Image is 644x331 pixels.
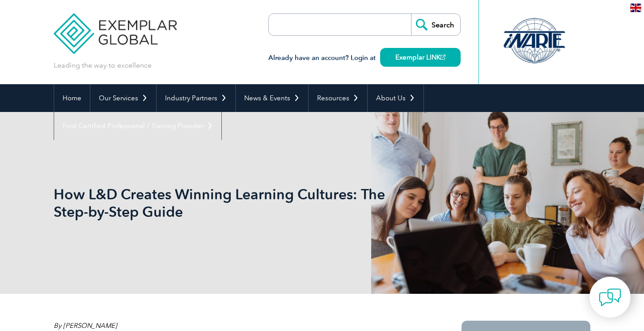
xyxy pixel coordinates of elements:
a: News & Events [236,84,308,112]
p: Leading the way to excellence [54,60,152,70]
a: Exemplar LINK [380,48,461,67]
h3: Already have an account? Login at [268,52,461,64]
input: Search [411,14,460,35]
img: open_square.png [441,55,445,60]
a: Our Services [90,84,156,112]
a: Resources [309,84,367,112]
img: contact-chat.png [599,286,621,309]
img: en [630,4,641,12]
a: Industry Partners [157,84,235,112]
a: About Us [368,84,424,112]
h1: How L&D Creates Winning Learning Cultures: The Step-by-Step Guide [54,185,397,220]
a: Find Certified Professional / Training Provider [54,112,221,140]
a: Home [54,84,90,112]
em: By [PERSON_NAME] [54,322,117,330]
